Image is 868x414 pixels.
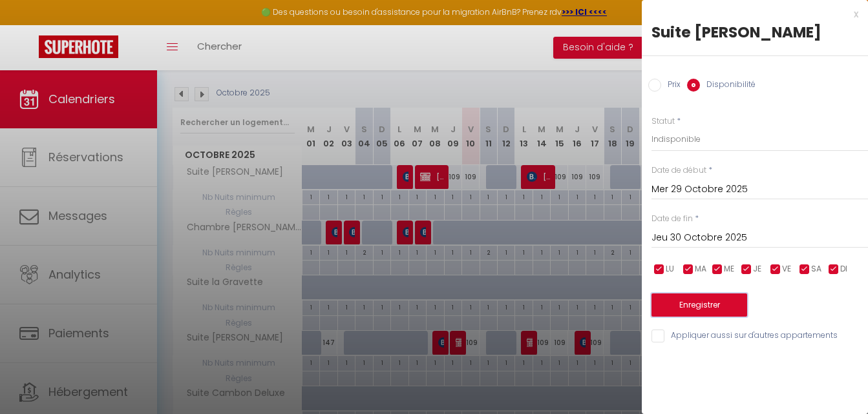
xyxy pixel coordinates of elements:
span: VE [782,263,791,275]
span: ME [724,263,734,275]
label: Date de fin [651,213,693,225]
label: Prix [661,79,681,93]
label: Statut [651,115,675,128]
label: Date de début [651,164,706,177]
button: Enregistrer [651,293,747,317]
span: MA [695,263,706,275]
div: x [642,6,858,22]
span: SA [811,263,821,275]
span: LU [666,263,674,275]
span: DI [840,263,847,275]
span: JE [753,263,761,275]
label: Disponibilité [700,79,756,93]
div: Suite [PERSON_NAME] [651,22,858,43]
